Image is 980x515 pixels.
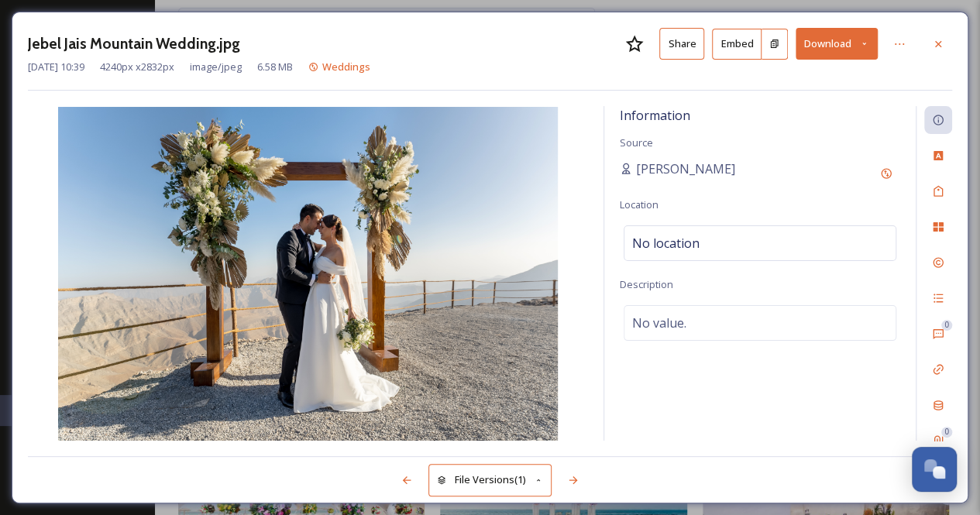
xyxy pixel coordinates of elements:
[620,136,653,149] span: Source
[620,197,658,211] span: Location
[28,33,240,55] h3: Jebel Jais Mountain Wedding.jpg
[190,60,242,74] span: image/jpeg
[912,447,957,492] button: Open Chat
[941,320,952,331] div: 0
[796,28,878,60] button: Download
[428,464,552,496] button: File Versions(1)
[28,107,588,441] img: Jebel%20Jais%20Mountain%20Wedding.jpg
[632,314,686,332] span: No value.
[632,234,700,252] span: No location
[322,60,370,74] span: Weddings
[941,427,952,438] div: 0
[620,107,690,124] span: Information
[100,60,174,74] span: 4240 px x 2832 px
[712,29,762,60] button: Embed
[257,60,293,74] span: 6.58 MB
[620,277,673,291] span: Description
[636,160,735,178] span: [PERSON_NAME]
[659,28,704,60] button: Share
[28,60,84,74] span: [DATE] 10:39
